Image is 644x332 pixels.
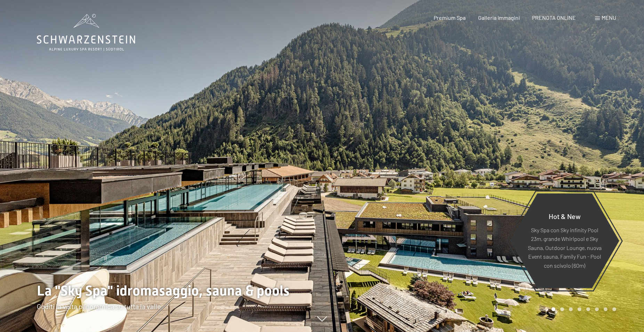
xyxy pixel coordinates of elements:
div: Carousel Page 2 [560,307,564,311]
div: Carousel Page 5 [586,307,590,311]
a: Premium Spa [434,14,466,21]
div: Carousel Pagination [549,307,616,311]
div: Carousel Page 1 (Current Slide) [552,307,555,311]
a: Hot & New Sky Spa con Sky infinity Pool 23m, grande Whirlpool e Sky Sauna, Outdoor Lounge, nuova ... [509,193,620,289]
div: Carousel Page 7 [604,307,607,311]
span: Menu [602,14,616,21]
span: Hot & New [549,212,581,220]
a: PRENOTA ONLINE [532,14,576,21]
div: Carousel Page 4 [578,307,581,311]
a: Galleria immagini [478,14,520,21]
div: Carousel Page 8 [612,307,616,311]
p: Sky Spa con Sky infinity Pool 23m, grande Whirlpool e Sky Sauna, Outdoor Lounge, nuova Event saun... [527,225,602,270]
div: Carousel Page 6 [595,307,599,311]
div: Carousel Page 3 [569,307,573,311]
